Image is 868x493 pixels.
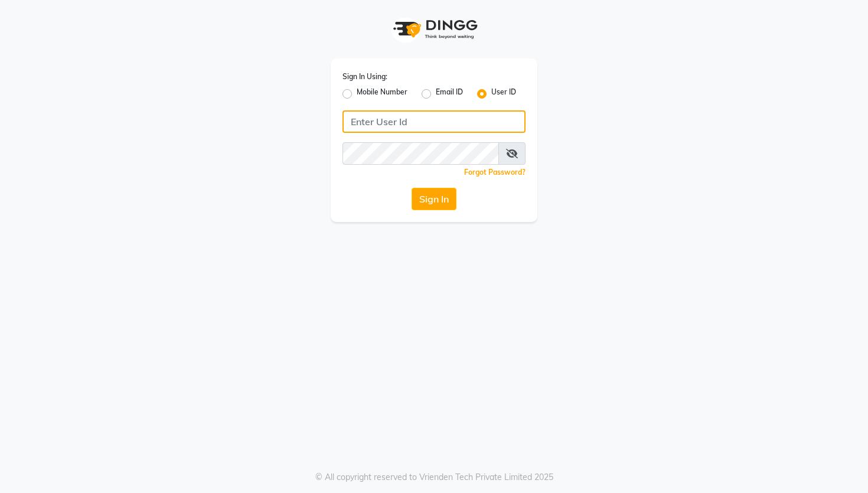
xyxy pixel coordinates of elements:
[491,87,516,101] label: User ID
[464,168,526,177] a: Forgot Password?
[412,188,456,210] button: Sign In
[436,87,463,101] label: Email ID
[342,142,499,165] input: Username
[387,12,481,47] img: logo1.svg
[342,71,387,82] label: Sign In Using:
[357,87,407,101] label: Mobile Number
[342,110,526,133] input: Username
